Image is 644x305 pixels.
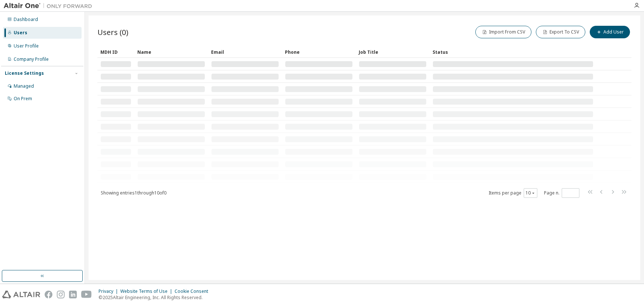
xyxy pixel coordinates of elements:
[137,46,205,58] div: Name
[99,288,120,294] div: Privacy
[489,188,537,198] span: Items per page
[433,46,593,58] div: Status
[4,2,96,10] img: Altair One
[5,70,44,76] div: License Settings
[101,190,166,196] span: Showing entries 1 through 10 of 0
[97,27,128,37] span: Users (0)
[14,56,49,62] div: Company Profile
[100,46,131,58] div: MDH ID
[14,43,39,49] div: User Profile
[99,294,213,301] p: © 2025 Altair Engineering, Inc. All Rights Reserved.
[57,291,65,298] img: instagram.svg
[590,26,630,38] button: Add User
[45,291,52,298] img: facebook.svg
[14,17,38,22] div: Dashboard
[211,46,279,58] div: Email
[14,96,32,102] div: On Prem
[120,288,175,294] div: Website Terms of Use
[14,83,34,89] div: Managed
[544,188,579,198] span: Page n.
[2,291,40,298] img: altair_logo.svg
[14,30,27,36] div: Users
[175,288,213,294] div: Cookie Consent
[526,190,535,196] button: 10
[475,26,531,38] button: Import From CSV
[81,291,92,298] img: youtube.svg
[285,46,353,58] div: Phone
[536,26,585,38] button: Export To CSV
[359,46,427,58] div: Job Title
[69,291,77,298] img: linkedin.svg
